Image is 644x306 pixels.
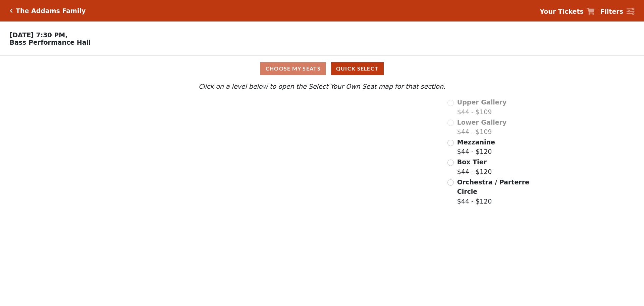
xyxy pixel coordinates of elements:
[457,157,492,176] label: $44 - $120
[600,7,634,16] a: Filters
[457,119,507,126] span: Lower Gallery
[600,8,623,15] strong: Filters
[457,137,495,157] label: $44 - $120
[540,8,584,15] strong: Your Tickets
[457,138,495,146] span: Mezzanine
[457,98,507,106] span: Upper Gallery
[331,62,384,75] button: Quick Select
[232,211,363,291] path: Orchestra / Parterre Circle - Seats Available: 32
[10,8,13,13] a: Click here to go back to filters
[85,82,559,91] p: Click on a level below to open the Select Your Own Seat map for that section.
[457,158,487,166] span: Box Tier
[457,177,530,206] label: $44 - $120
[540,7,595,16] a: Your Tickets
[170,129,308,172] path: Lower Gallery - Seats Available: 0
[457,178,529,195] span: Orchestra / Parterre Circle
[16,7,86,15] h5: The Addams Family
[457,118,507,137] label: $44 - $109
[160,103,290,134] path: Upper Gallery - Seats Available: 0
[457,97,507,117] label: $44 - $109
